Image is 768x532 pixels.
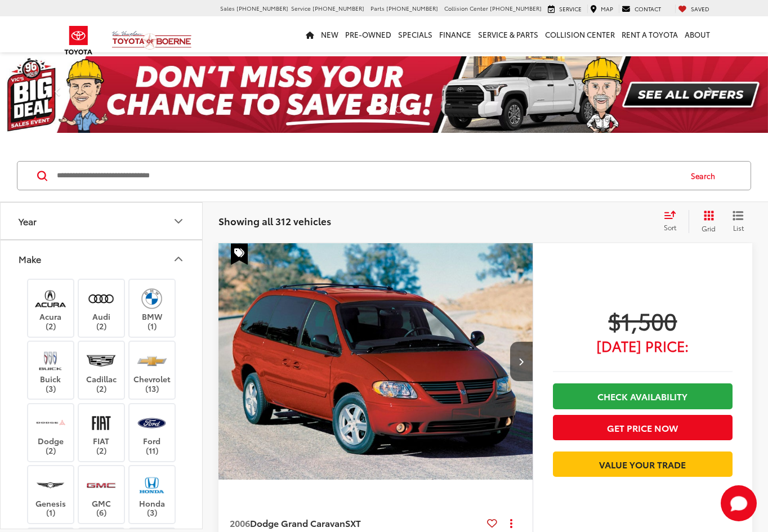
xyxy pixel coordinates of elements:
span: Grid [702,223,716,233]
label: FIAT (2) [79,410,124,455]
a: Collision Center [542,16,618,52]
svg: Start Chat [721,485,757,521]
a: 2006 Dodge Grand Caravan SXT2006 Dodge Grand Caravan SXT2006 Dodge Grand Caravan SXT2006 Dodge Gr... [218,243,534,479]
img: Vic Vaughan Toyota of Boerne in Boerne, TX) [35,347,66,374]
button: List View [724,210,752,233]
button: Search [680,162,731,190]
a: Map [587,5,616,14]
button: Grid View [689,210,724,233]
img: Vic Vaughan Toyota of Boerne in Boerne, TX) [136,472,167,498]
span: SXT [345,516,361,529]
img: Vic Vaughan Toyota of Boerne in Boerne, TX) [136,347,167,374]
button: Toggle Chat Window [721,485,757,521]
button: MakeMake [1,240,203,277]
span: Parts [370,4,385,12]
img: Vic Vaughan Toyota of Boerne in Boerne, TX) [136,285,167,312]
span: Map [601,5,613,13]
label: Genesis (1) [28,472,74,517]
button: Get Price Now [553,415,733,440]
img: Vic Vaughan Toyota of Boerne in Boerne, TX) [35,472,66,498]
span: dropdown dots [510,518,512,527]
a: 2006Dodge Grand CaravanSXT [230,517,483,529]
span: 2006 [230,516,250,529]
label: Honda (3) [130,472,175,517]
img: Vic Vaughan Toyota of Boerne in Boerne, TX) [136,410,167,436]
label: Acura (2) [28,285,74,331]
span: Saved [691,5,709,13]
span: Sales [220,4,235,12]
img: Vic Vaughan Toyota of Boerne in Boerne, TX) [86,410,117,436]
div: Make [172,252,185,266]
span: [PHONE_NUMBER] [386,4,438,12]
span: [DATE] Price: [553,340,733,351]
span: Service [559,5,582,13]
span: [PHONE_NUMBER] [312,4,364,12]
a: Service [545,5,584,14]
a: Pre-Owned [342,16,395,52]
button: Next image [510,342,533,381]
a: Service & Parts: Opens in a new tab [475,16,542,52]
a: New [318,16,342,52]
img: Vic Vaughan Toyota of Boerne in Boerne, TX) [35,285,66,312]
span: Special [231,243,248,265]
a: My Saved Vehicles [675,5,712,14]
button: Select sort value [658,210,689,233]
label: BMW (1) [130,285,175,331]
img: 2006 Dodge Grand Caravan SXT [218,243,534,480]
input: Search by Make, Model, or Keyword [56,162,680,189]
span: Sort [664,222,676,232]
span: [PHONE_NUMBER] [490,4,542,12]
img: Vic Vaughan Toyota of Boerne in Boerne, TX) [86,472,117,498]
div: Year [172,214,185,228]
span: Showing all 312 vehicles [218,214,331,227]
button: YearYear [1,203,203,239]
img: Vic Vaughan Toyota of Boerne in Boerne, TX) [86,285,117,312]
a: Finance [436,16,475,52]
a: About [681,16,713,52]
a: Rent a Toyota [618,16,681,52]
img: Vic Vaughan Toyota of Boerne in Boerne, TX) [86,347,117,374]
span: $1,500 [553,306,733,334]
img: Vic Vaughan Toyota of Boerne [111,30,192,50]
label: Dodge (2) [28,410,74,455]
span: List [733,223,744,233]
a: Home [302,16,318,52]
label: Ford (11) [130,410,175,455]
img: Vic Vaughan Toyota of Boerne in Boerne, TX) [35,410,66,436]
a: Specials [395,16,436,52]
label: Buick (3) [28,347,74,393]
a: Contact [619,5,664,14]
span: Dodge Grand Caravan [250,516,345,529]
label: Chevrolet (13) [130,347,175,393]
label: Cadillac (2) [79,347,124,393]
span: [PHONE_NUMBER] [236,4,288,12]
label: GMC (6) [79,472,124,517]
a: Check Availability [553,383,733,409]
span: Service [291,4,311,12]
div: 2006 Dodge Grand Caravan SXT 0 [218,243,534,479]
span: Contact [635,5,661,13]
img: Toyota [57,22,100,59]
span: Collision Center [444,4,488,12]
div: Make [19,253,41,264]
div: Year [19,216,37,226]
label: Audi (2) [79,285,124,331]
a: Value Your Trade [553,451,733,477]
